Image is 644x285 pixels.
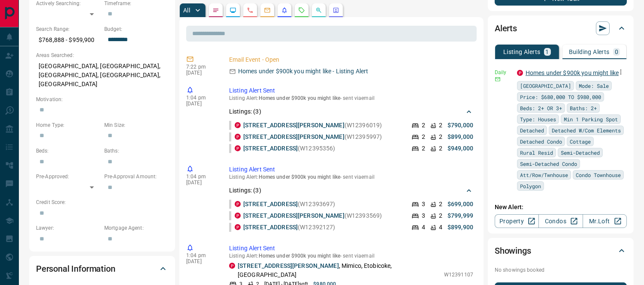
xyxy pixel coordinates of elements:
[503,49,541,55] p: Listing Alerts
[243,224,298,231] a: [STREET_ADDRESS]
[186,70,216,76] p: [DATE]
[238,261,440,279] p: , Mimico, Etobicoke, [GEOGRAPHIC_DATA]
[229,107,261,116] p: Listings: ( 3 )
[439,211,442,220] p: 2
[235,213,241,219] div: property.ca
[422,211,425,220] p: 3
[229,183,473,198] div: Listings: (3)
[564,115,618,123] span: Min 1 Parking Spot
[36,198,168,206] p: Credit Score:
[298,7,305,14] svg: Requests
[229,174,473,180] p: Listing Alert : - sent via email
[238,67,368,76] p: Homes under $900k you might like - Listing Alert
[495,214,539,228] a: Property
[447,121,473,130] p: $790,000
[104,173,168,180] p: Pre-Approval Amount:
[36,173,100,180] p: Pre-Approved:
[439,132,442,141] p: 2
[281,7,288,14] svg: Listing Alerts
[264,7,271,14] svg: Emails
[495,18,627,39] div: Alerts
[517,70,523,76] div: property.ca
[235,122,241,128] div: property.ca
[546,49,549,55] p: 1
[36,25,100,33] p: Search Range:
[229,263,235,269] div: property.ca
[570,137,591,146] span: Cottage
[36,262,115,276] h2: Personal Information
[422,121,425,130] p: 2
[183,7,190,13] p: All
[570,104,597,112] span: Baths: 2+
[247,7,254,14] svg: Calls
[235,134,241,140] div: property.ca
[186,252,216,258] p: 1:04 pm
[229,165,473,174] p: Listing Alert Sent
[36,147,100,155] p: Beds:
[238,262,339,269] a: [STREET_ADDRESS][PERSON_NAME]
[520,137,562,146] span: Detached Condo
[243,212,345,219] a: [STREET_ADDRESS][PERSON_NAME]
[243,211,382,220] p: (W12393569)
[243,132,382,141] p: (W12395997)
[36,51,168,59] p: Areas Searched:
[561,148,600,157] span: Semi-Detached
[583,214,627,228] a: Mr.Loft
[447,200,473,209] p: $699,000
[495,240,627,261] div: Showings
[186,64,216,70] p: 7:22 pm
[439,121,442,130] p: 2
[520,115,556,123] span: Type: Houses
[447,211,473,220] p: $799,999
[235,224,241,230] div: property.ca
[520,148,553,157] span: Rural Resid
[229,253,473,259] p: Listing Alert : - sent via email
[186,101,216,107] p: [DATE]
[422,132,425,141] p: 2
[495,21,517,35] h2: Alerts
[569,49,610,55] p: Building Alerts
[447,144,473,153] p: $949,000
[439,200,442,209] p: 2
[315,7,322,14] svg: Opportunities
[104,224,168,232] p: Mortgage Agent:
[439,223,442,232] p: 4
[186,95,216,101] p: 1:04 pm
[579,81,609,90] span: Mode: Sale
[444,271,473,279] p: W12391107
[520,182,541,190] span: Polygon
[235,201,241,207] div: property.ca
[576,171,621,179] span: Condo Townhouse
[495,76,501,82] svg: Email
[104,121,168,129] p: Min Size:
[229,104,473,120] div: Listings: (3)
[439,144,442,153] p: 2
[422,144,425,153] p: 2
[230,7,236,14] svg: Lead Browsing Activity
[259,95,341,101] span: Homes under $900k you might like
[36,258,168,279] div: Personal Information
[104,25,168,33] p: Budget:
[422,200,425,209] p: 3
[520,93,601,101] span: Price: $680,000 TO $980,000
[36,96,168,103] p: Motivation:
[212,7,219,14] svg: Notes
[538,214,583,228] a: Condos
[447,223,473,232] p: $899,900
[259,174,341,180] span: Homes under $900k you might like
[495,69,512,76] p: Daily
[186,174,216,180] p: 1:04 pm
[243,121,382,130] p: (W12396019)
[36,59,168,91] p: [GEOGRAPHIC_DATA], [GEOGRAPHIC_DATA], [GEOGRAPHIC_DATA], [GEOGRAPHIC_DATA], [GEOGRAPHIC_DATA]
[243,145,298,152] a: [STREET_ADDRESS]
[243,201,298,207] a: [STREET_ADDRESS]
[526,69,619,76] a: Homes under $900k you might like
[229,86,473,95] p: Listing Alert Sent
[520,126,544,135] span: Detached
[235,145,241,151] div: property.ca
[243,200,336,209] p: (W12393697)
[243,223,336,232] p: (W12392127)
[495,244,531,258] h2: Showings
[243,133,345,140] a: [STREET_ADDRESS][PERSON_NAME]
[495,266,627,274] p: No showings booked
